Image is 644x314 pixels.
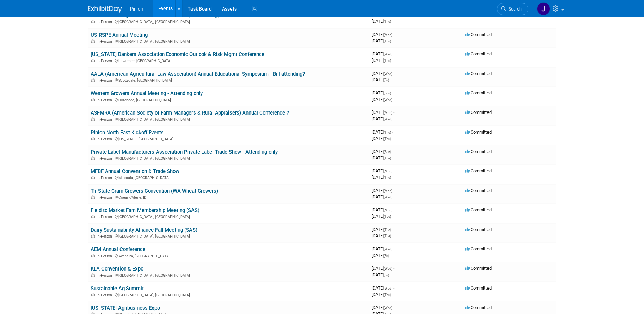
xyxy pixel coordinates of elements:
span: Committed [465,149,492,154]
img: In-Person Event [91,39,95,43]
span: [DATE] [372,58,391,63]
a: Pinion North East Kickoff Events [91,129,164,136]
span: [DATE] [372,266,394,271]
span: [DATE] [372,272,389,277]
span: [DATE] [372,90,393,95]
a: Sustainable Ag Summit [91,285,144,292]
div: Aventura, [GEOGRAPHIC_DATA] [91,253,366,258]
span: In-Person [97,254,114,258]
span: - [393,207,394,212]
div: Coronado, [GEOGRAPHIC_DATA] [91,97,366,102]
a: AEM Annual Conference [91,246,145,252]
span: (Wed) [384,98,392,102]
a: [US_STATE] Bankers Association Economic Outlook & Risk Mgmt Conference [91,51,264,57]
img: Jennifer Plumisto [537,2,550,15]
span: [DATE] [372,233,391,238]
span: (Mon) [384,33,392,37]
span: - [392,227,393,232]
span: (Thu) [384,130,391,134]
span: [DATE] [372,175,391,180]
span: Committed [465,285,492,291]
img: In-Person Event [91,59,95,62]
div: [GEOGRAPHIC_DATA], [GEOGRAPHIC_DATA] [91,19,366,24]
span: (Tue) [384,156,391,160]
a: [US_STATE] Agribusiness Expo [91,305,160,311]
div: Missoula, [GEOGRAPHIC_DATA] [91,175,366,180]
span: In-Person [97,195,114,200]
span: In-Person [97,20,114,24]
span: [DATE] [372,207,394,212]
span: [DATE] [372,38,391,43]
span: [DATE] [372,19,391,24]
img: In-Person Event [91,20,95,23]
span: (Sun) [384,150,391,154]
span: - [393,32,394,37]
span: (Wed) [384,247,392,251]
span: [DATE] [372,97,392,102]
a: Western Growers Annual Meeting - Attending only [91,90,203,97]
span: [DATE] [372,214,391,219]
span: Committed [465,110,492,115]
span: Committed [465,71,492,76]
span: (Mon) [384,208,392,212]
div: [GEOGRAPHIC_DATA], [GEOGRAPHIC_DATA] [91,272,366,278]
span: - [393,110,394,115]
div: [GEOGRAPHIC_DATA], [GEOGRAPHIC_DATA] [91,292,366,297]
div: Scottsdale, [GEOGRAPHIC_DATA] [91,77,366,83]
span: In-Person [97,293,114,297]
span: (Fri) [384,254,389,258]
span: (Thu) [384,176,391,179]
span: (Fri) [384,273,389,277]
img: In-Person Event [91,156,95,160]
div: [US_STATE], [GEOGRAPHIC_DATA] [91,136,366,141]
span: Committed [465,188,492,193]
a: AALA (American Agricultural Law Association) Annual Educational Symposium - Bill attending? [91,71,305,77]
span: (Wed) [384,52,392,56]
span: - [393,188,394,193]
div: Lawrence, [GEOGRAPHIC_DATA] [91,58,366,63]
img: In-Person Event [91,195,95,199]
a: Dairy Sustainability Alliance Fall Meeting (SAS) [91,227,197,233]
span: (Mon) [384,111,392,115]
a: Search [497,3,528,15]
span: Search [506,6,522,12]
span: [DATE] [372,227,393,232]
span: (Thu) [384,137,391,141]
span: - [393,51,394,56]
span: [DATE] [372,136,391,141]
span: [DATE] [372,77,389,82]
span: In-Person [97,273,114,278]
span: [DATE] [372,253,389,258]
span: [DATE] [372,110,394,115]
span: [DATE] [372,194,392,199]
span: (Sun) [384,91,391,95]
span: - [393,285,394,291]
span: (Wed) [384,306,392,310]
span: - [392,129,393,135]
span: [DATE] [372,168,394,173]
a: Private Label Manufacturers Association Private Label Trade Show - Attending only [91,149,278,155]
span: [DATE] [372,292,391,297]
span: (Fri) [384,78,389,82]
span: (Thu) [384,20,391,23]
span: (Wed) [384,117,392,121]
span: (Thu) [384,293,391,297]
img: In-Person Event [91,293,95,296]
img: In-Person Event [91,137,95,140]
span: [DATE] [372,305,394,310]
span: [DATE] [372,285,394,291]
img: In-Person Event [91,78,95,82]
div: [GEOGRAPHIC_DATA], [GEOGRAPHIC_DATA] [91,38,366,44]
span: Committed [465,207,492,212]
span: Committed [465,90,492,95]
span: [DATE] [372,32,394,37]
a: Tri-State Grain Growers Convention (WA Wheat Growers) [91,188,218,194]
span: - [393,71,394,76]
div: [GEOGRAPHIC_DATA], [GEOGRAPHIC_DATA] [91,233,366,239]
span: (Wed) [384,195,392,199]
span: (Thu) [384,59,391,63]
img: In-Person Event [91,234,95,238]
img: In-Person Event [91,98,95,101]
img: In-Person Event [91,117,95,121]
a: KLA Convention & Expo [91,266,143,272]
